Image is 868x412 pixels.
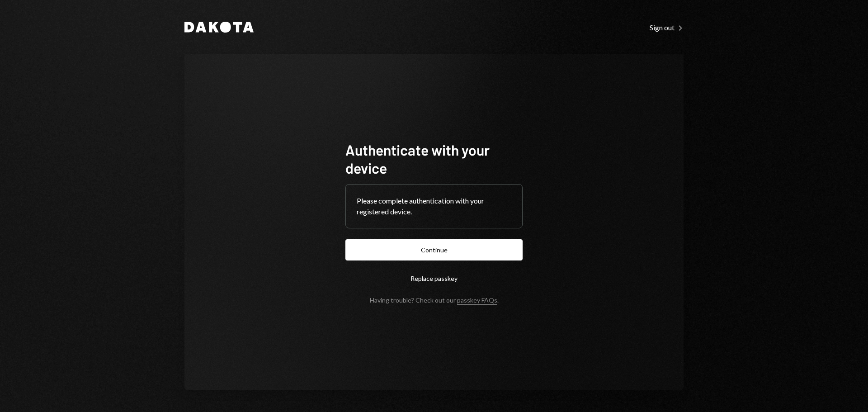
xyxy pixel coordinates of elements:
[457,296,497,305] a: passkey FAQs
[370,296,499,304] div: Having trouble? Check out our .
[357,195,511,217] div: Please complete authentication with your registered device.
[650,23,684,32] div: Sign out
[650,22,684,32] a: Sign out
[345,239,523,260] button: Continue
[345,141,523,177] h1: Authenticate with your device
[345,268,523,289] button: Replace passkey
